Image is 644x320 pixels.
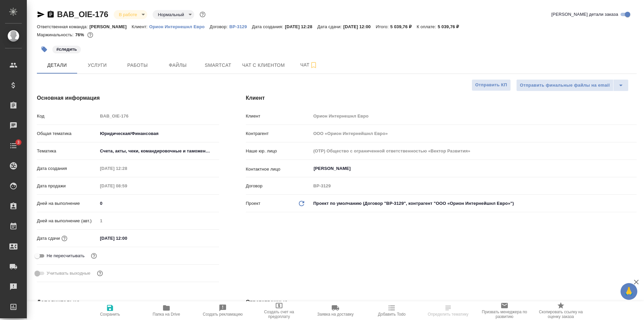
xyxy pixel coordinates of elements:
[117,12,139,17] button: В работе
[343,24,376,29] p: [DATE] 12:00
[100,312,120,317] span: Сохранить
[138,301,195,320] button: Папка на Drive
[81,61,113,70] span: Услуги
[37,183,98,189] p: Дата продажи
[307,301,364,320] button: Заявка на доставку
[376,24,390,29] p: Итого:
[516,79,613,91] button: Отправить финальные файлы на email
[311,129,637,138] input: Пустое поле
[57,10,108,19] a: BAB_OIE-176
[98,198,219,208] input: ✎ Введи что-нибудь
[246,113,311,120] p: Клиент
[162,61,194,70] span: Файлы
[37,200,98,207] p: Дней на выполнение
[198,10,207,19] button: Доп статусы указывают на важность/срочность заказа
[246,200,261,207] p: Проект
[255,310,303,319] span: Создать счет на предоплату
[98,233,156,243] input: ✎ Введи что-нибудь
[246,148,311,154] p: Наше юр. лицо
[210,24,229,29] p: Договор:
[149,24,210,29] a: Орион Интернешнл Евро
[82,301,138,320] button: Сохранить
[475,81,507,89] span: Отправить КП
[420,301,476,320] button: Определить тематику
[311,181,637,191] input: Пустое поле
[311,198,637,209] div: Проект по умолчанию (Договор "ВР-3129", контрагент "ООО «Орион Интернейшнл Евро»")
[153,312,180,317] span: Папка на Drive
[378,312,406,317] span: Добавить Todo
[41,61,73,70] span: Детали
[153,10,194,19] div: В работе
[37,130,98,137] p: Общая тематика
[516,79,629,91] div: split button
[98,128,219,139] div: Юридическая/Финансовая
[90,24,132,29] p: [PERSON_NAME]
[285,24,317,29] p: [DATE] 12:28
[229,24,252,29] a: ВР-3129
[476,301,533,320] button: Призвать менеджера по развитию
[623,284,635,299] span: 🙏
[195,301,251,320] button: Создать рекламацию
[37,24,90,29] p: Ответственная команда:
[90,252,98,260] button: Включи, если не хочешь, чтобы указанная дата сдачи изменилась после переставления заказа в 'Подтв...
[37,42,52,57] button: Добавить тэг
[633,168,634,169] button: Open
[520,82,610,89] span: Отправить финальные файлы на email
[202,61,234,70] span: Smartcat
[96,269,104,278] button: Выбери, если сб и вс нужно считать рабочими днями для выполнения заказа.
[311,111,637,121] input: Пустое поле
[533,301,589,320] button: Скопировать ссылку на оценку заказа
[246,183,311,189] p: Договор
[86,31,95,39] button: 1027.08 RUB;
[428,312,468,317] span: Определить тематику
[98,145,219,157] div: Счета, акты, чеки, командировочные и таможенные документы
[417,24,438,29] p: К оплате:
[13,139,23,146] span: 3
[203,312,243,317] span: Создать рекламацию
[37,165,98,172] p: Дата создания
[37,32,75,37] p: Маржинальность:
[47,10,55,18] button: Скопировать ссылку
[47,253,85,259] span: Не пересчитывать
[56,46,77,53] p: #следить
[37,218,98,224] p: Дней на выполнение (авт.)
[364,301,420,320] button: Добавить Todo
[551,11,618,18] span: [PERSON_NAME] детали заказа
[149,24,210,29] p: Орион Интернешнл Евро
[252,24,285,29] p: Дата создания:
[311,146,637,156] input: Пустое поле
[537,310,585,319] span: Скопировать ссылку на оценку заказа
[390,24,417,29] p: 5 039,76 ₽
[246,94,637,102] h4: Клиент
[156,12,186,17] button: Нормальный
[37,10,45,18] button: Скопировать ссылку для ЯМессенджера
[293,61,325,69] span: Чат
[98,164,156,173] input: Пустое поле
[52,46,82,52] span: следить
[37,94,219,102] h4: Основная информация
[246,130,311,137] p: Контрагент
[317,312,354,317] span: Заявка на доставку
[246,298,637,306] h4: Ответственные
[317,24,343,29] p: Дата сдачи:
[98,181,156,191] input: Пустое поле
[60,234,69,243] button: Если добавить услуги и заполнить их объемом, то дата рассчитается автоматически
[472,79,511,91] button: Отправить КП
[229,24,252,29] p: ВР-3129
[37,298,219,306] h4: Дополнительно
[114,10,147,19] div: В работе
[251,301,307,320] button: Создать счет на предоплату
[47,270,91,277] span: Учитывать выходные
[246,166,311,173] p: Контактное лицо
[480,310,529,319] span: Призвать менеджера по развитию
[98,111,219,121] input: Пустое поле
[37,113,98,120] p: Код
[75,32,86,37] p: 76%
[121,61,154,70] span: Работы
[37,235,60,242] p: Дата сдачи
[310,61,318,69] svg: Подписаться
[438,24,464,29] p: 5 039,76 ₽
[132,24,149,29] p: Клиент:
[621,283,637,300] button: 🙏
[2,137,25,154] a: 3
